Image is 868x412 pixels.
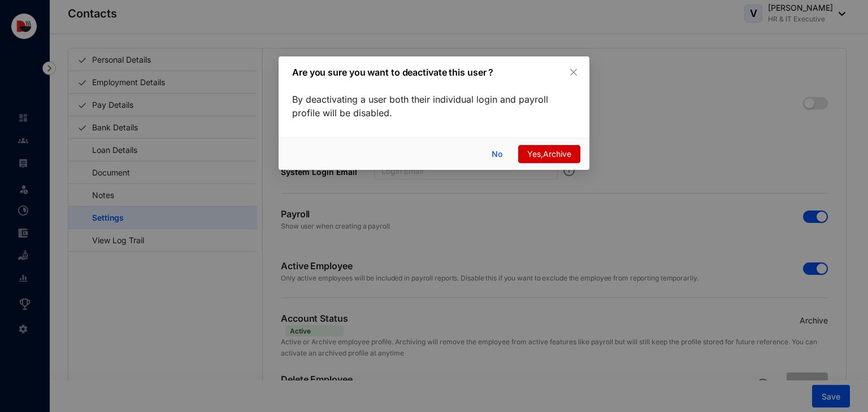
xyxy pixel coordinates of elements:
button: No [483,145,514,163]
span: Yes,Archive [527,148,571,160]
button: Yes,Archive [518,145,580,163]
p: Are you sure you want to deactivate this user ? [292,65,505,79]
button: Close [567,66,580,78]
p: By deactivating a user both their individual login and payroll profile will be disabled. [292,93,576,120]
span: close [569,68,578,77]
span: No [492,148,502,160]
